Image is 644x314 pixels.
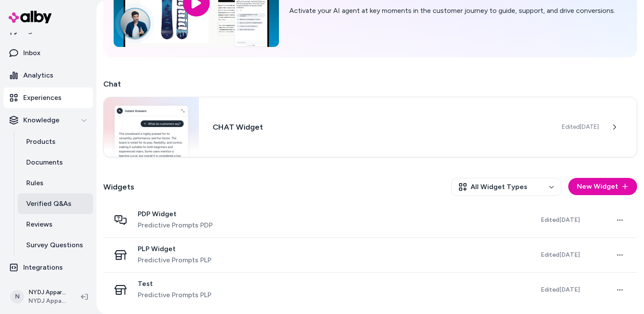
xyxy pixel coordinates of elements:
a: Verified Q&As [18,193,93,214]
p: Products [26,137,56,147]
img: Chat widget [104,97,199,157]
h3: CHAT Widget [213,121,548,133]
span: PDP Widget [138,210,213,218]
a: Analytics [3,65,93,86]
button: New Widget [568,178,637,195]
a: Reviews [18,214,93,235]
p: Knowledge [23,115,59,125]
span: Edited [DATE] [541,251,580,258]
p: Survey Questions [26,240,83,250]
a: Rules [18,173,93,193]
p: NYDJ Apparel Shopify [28,288,67,297]
button: Knowledge [3,110,93,131]
span: Test [138,280,211,288]
span: Edited [DATE] [562,123,599,131]
a: Products [18,131,93,152]
button: NNYDJ Apparel ShopifyNYDJ Apparel [5,283,74,311]
a: Chat widgetCHAT WidgetEdited[DATE] [103,97,637,157]
span: Edited [DATE] [541,286,580,293]
span: Predictive Prompts PLP [138,255,211,265]
p: Inbox [23,48,40,58]
a: Survey Questions [18,235,93,255]
p: Documents [26,157,63,168]
span: Predictive Prompts PDP [138,220,213,230]
p: Rules [26,178,43,188]
h2: Widgets [103,181,134,193]
button: All Widget Types [451,178,561,196]
p: Integrations [23,262,63,273]
h2: Chat [103,78,637,90]
a: Experiences [3,87,93,108]
p: Experiences [23,93,62,103]
p: Reviews [26,219,53,230]
span: N [10,290,24,304]
span: PLP Widget [138,245,211,253]
p: Verified Q&As [26,199,71,209]
a: Inbox [3,43,93,63]
span: NYDJ Apparel [28,297,67,305]
p: Analytics [23,70,53,81]
span: Predictive Prompts PLP [138,290,211,300]
a: Documents [18,152,93,173]
p: Activate your AI agent at key moments in the customer journey to guide, support, and drive conver... [289,6,615,16]
img: alby Logo [9,11,52,23]
a: Integrations [3,257,93,278]
span: Edited [DATE] [541,216,580,224]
